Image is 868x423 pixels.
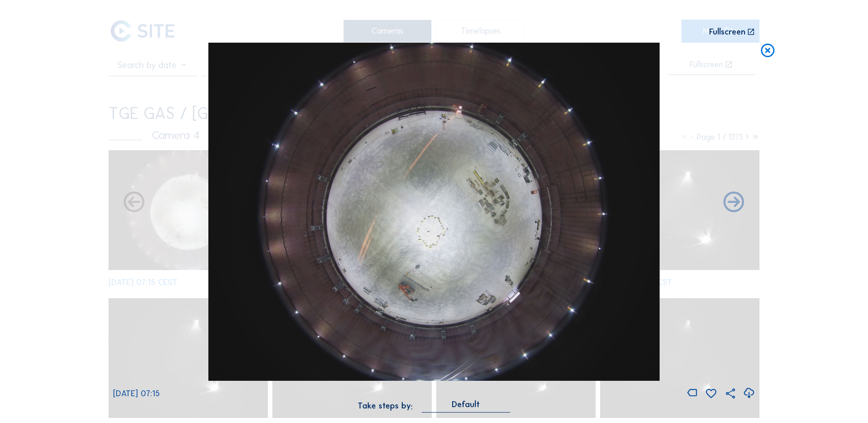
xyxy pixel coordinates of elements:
[208,43,660,381] img: Image
[721,191,746,216] i: Back
[452,400,480,408] div: Default
[422,400,510,413] div: Default
[358,402,413,410] div: Take steps by:
[709,28,745,36] div: Fullscreen
[122,191,147,216] i: Forward
[113,389,160,398] span: [DATE] 07:15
